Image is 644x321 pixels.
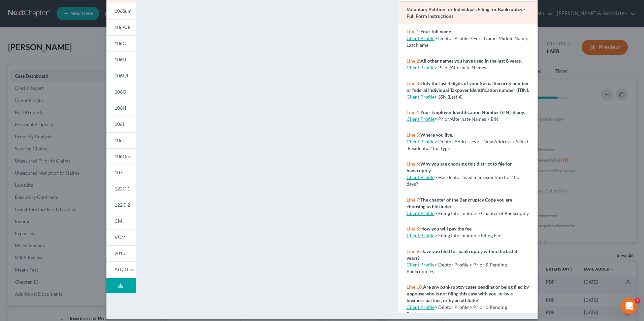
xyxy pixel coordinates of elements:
[115,8,132,14] span: 106Sum
[106,181,136,197] a: 122C-1
[434,210,529,216] span: > Filing Information > Chapter of Bankruptcy
[407,29,420,34] span: Line 1:
[115,40,126,46] span: 106C
[106,245,136,261] a: 2010
[115,153,131,159] span: 106Dec
[407,304,507,317] span: > Debtor Profile > Prior & Pending Bankruptcies
[106,68,136,84] a: 106E/F
[115,218,122,224] span: CM
[115,121,124,127] span: 106I
[407,58,420,64] span: Line 2:
[115,57,126,62] span: 106D
[106,148,136,165] a: 106Dec
[407,233,434,238] a: Client Profile
[115,266,134,272] span: Atty Disc
[407,116,434,122] a: Client Profile
[407,94,434,100] a: Client Profile
[106,35,136,51] a: 106C
[106,19,136,35] a: 106A/B
[407,80,529,93] strong: Only the last 4 digits of your Social Security number or federal Individual Taxpayer Identificati...
[434,233,501,238] span: > Filing Information > Filing Fee
[106,116,136,132] a: 106I
[106,84,136,100] a: 106G
[106,3,136,19] a: 106Sum
[106,51,136,68] a: 106D
[106,213,136,229] a: CM
[407,262,507,274] span: > Debtor Profile > Prior & Pending Bankruptcies
[115,250,125,256] span: 2010
[115,137,125,143] span: 106J
[106,197,136,213] a: 122C-2
[115,202,130,208] span: 122C-2
[407,161,420,167] span: Line 6:
[106,100,136,116] a: 106H
[115,24,131,30] span: 106A/B
[407,109,420,115] span: Line 4:
[407,132,420,138] span: Line 5:
[407,248,517,261] strong: Have you filed for bankruptcy within the last 8 years?
[115,73,130,78] span: 106E/F
[407,65,434,70] a: Client Profile
[420,29,452,34] strong: Your full name.
[407,304,434,310] a: Client Profile
[407,35,528,48] span: > Debtor Profile > First Name, Middle Name, Last Name
[635,298,640,304] span: 4
[420,226,473,231] strong: How you will pay the fee.
[106,229,136,245] a: VCM
[407,197,512,209] strong: The chapter of the Bankruptcy Code you are choosing to file under.
[115,105,126,111] span: 106H
[434,116,498,122] span: > Prior/Alternate Names > EIN
[407,161,512,173] strong: Why you are choosing this district to file for bankruptcy.
[407,35,434,41] a: Client Profile
[407,226,420,231] span: Line 8:
[106,165,136,181] a: 107
[420,58,522,64] strong: All other names you have used in the last 8 years.
[115,234,126,240] span: VCM
[434,65,486,70] span: > Prior/Alternate Names
[407,284,423,290] span: Line 10:
[407,174,519,187] span: > Has debtor lived in jurisdiction for 180 days?
[420,109,525,115] strong: Your Employer Identification Number (EIN), if any.
[115,186,130,191] span: 122C-1
[407,6,525,19] strong: Voluntary Petition for Individuals Filing for Bankruptcy - Full Form Instructions
[407,210,434,216] a: Client Profile
[115,89,126,95] span: 106G
[434,94,462,100] span: > SSN (Last 4)
[407,139,434,144] a: Client Profile
[407,139,528,151] span: > Debtor Addresses > +New Address > Select 'Residential' for Type
[106,132,136,148] a: 106J
[407,262,434,267] a: Client Profile
[407,197,420,203] span: Line 7:
[407,80,420,86] span: Line 3:
[115,170,123,175] span: 107
[420,132,453,138] strong: Where you live.
[106,261,136,278] a: Atty Disc
[407,248,420,254] span: Line 9:
[407,174,434,180] a: Client Profile
[407,284,529,303] strong: Are any bankruptcy cases pending or being filed by a spouse who is not filing this case with you,...
[621,298,637,314] iframe: Intercom live chat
